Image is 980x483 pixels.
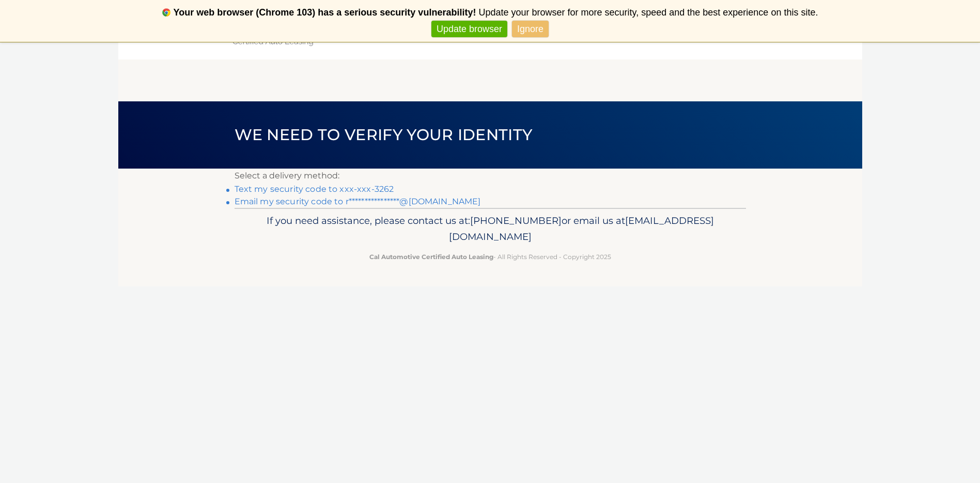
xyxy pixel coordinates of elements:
[478,7,818,18] span: Update your browser for more security, speed and the best experience on this site.
[512,21,549,38] a: Ignore
[241,251,739,262] p: - All Rights Reserved - Copyright 2025
[235,125,533,144] span: We need to verify your identity
[470,215,562,227] span: [PHONE_NUMBER]
[174,7,476,18] b: Your web browser (Chrome 103) has a serious security vulnerability!
[235,169,746,183] p: Select a delivery method:
[431,21,507,38] a: Update browser
[241,213,739,246] p: If you need assistance, please contact us at: or email us at
[369,253,493,261] strong: Cal Automotive Certified Auto Leasing
[235,184,394,194] a: Text my security code to xxx-xxx-3262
